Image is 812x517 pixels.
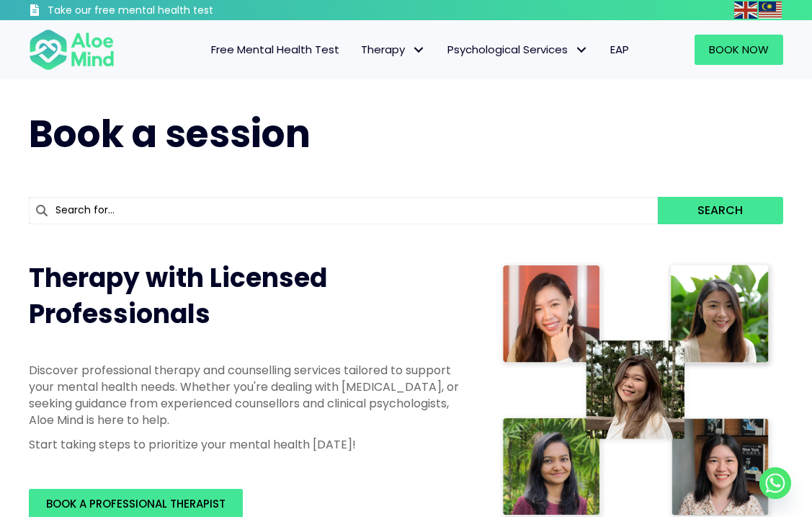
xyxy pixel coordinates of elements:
[610,42,629,57] span: EAP
[211,42,339,57] span: Free Mental Health Test
[709,42,769,57] span: Book Now
[200,35,350,65] a: Free Mental Health Test
[409,40,429,61] span: Therapy: submenu
[48,4,263,18] h3: Take our free mental health test
[29,28,115,71] img: Aloe mind Logo
[350,35,437,65] a: TherapyTherapy: submenu
[361,42,426,57] span: Therapy
[29,260,327,332] span: Therapy with Licensed Professionals
[437,35,599,65] a: Psychological ServicesPsychological Services: submenu
[46,496,226,511] span: BOOK A PROFESSIONAL THERAPIST
[759,1,783,18] a: Malay
[599,35,640,65] a: EAP
[695,35,783,65] a: Book Now
[734,1,759,18] a: English
[29,436,470,453] p: Start taking steps to prioritize your mental health [DATE]!
[734,1,757,19] img: en
[759,467,791,499] a: Whatsapp
[29,4,263,20] a: Take our free mental health test
[658,197,784,224] button: Search
[447,42,589,57] span: Psychological Services
[29,107,311,160] span: Book a session
[129,35,639,65] nav: Menu
[571,40,592,61] span: Psychological Services: submenu
[759,1,782,19] img: ms
[29,362,470,429] p: Discover professional therapy and counselling services tailored to support your mental health nee...
[29,197,658,224] input: Search for...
